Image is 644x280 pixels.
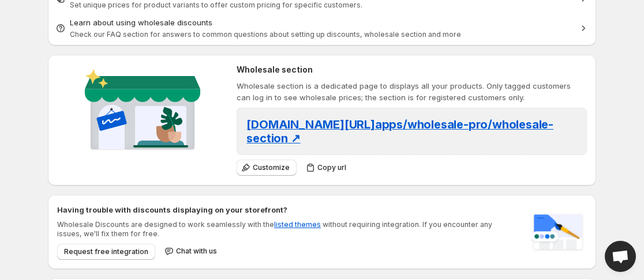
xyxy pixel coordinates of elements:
[64,247,148,256] span: Request free integration
[57,244,155,260] button: Request free integration
[70,1,362,9] span: Set unique prices for product variants to offer custom pricing for specific customers.
[237,64,587,75] h2: Wholesale section
[253,163,290,172] span: Customize
[176,247,217,256] span: Chat with us
[57,204,518,215] h2: Having trouble with discounts displaying on your storefront?
[237,80,587,103] p: Wholesale section is a dedicated page to displays all your products. Only tagged customers can lo...
[70,30,461,39] span: Check our FAQ section for answers to common questions about setting up discounts, wholesale secti...
[605,241,636,272] div: Open chat
[57,220,518,239] p: Wholesale Discounts are designed to work seamlessly with the without requiring integration. If yo...
[246,118,553,145] span: [DOMAIN_NAME][URL] apps/wholesale-pro/wholesale-section ↗
[237,160,297,176] button: Customize
[274,220,321,229] a: listed themes
[246,121,553,144] a: [DOMAIN_NAME][URL]apps/wholesale-pro/wholesale-section ↗
[70,17,574,28] div: Learn about using wholesale discounts
[301,160,353,176] button: Copy url
[160,243,224,259] button: Chat with us
[317,163,346,172] span: Copy url
[80,64,205,160] img: Wholesale section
